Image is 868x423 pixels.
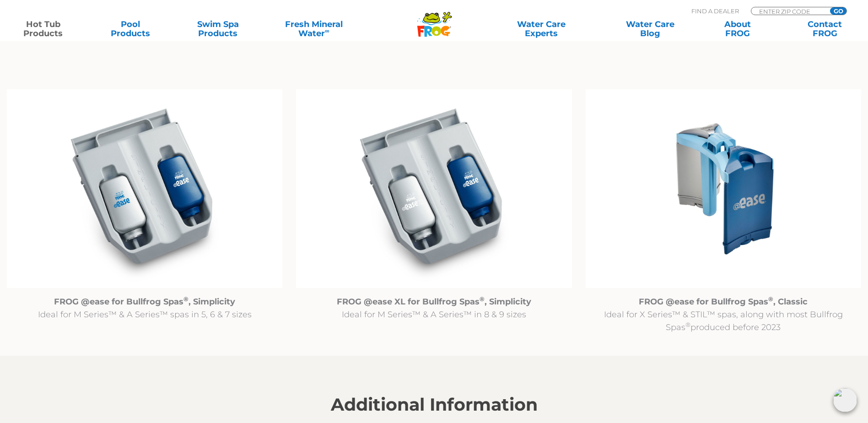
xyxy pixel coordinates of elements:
[153,395,716,415] h2: Additional Information
[296,89,571,288] img: @ease_Bullfrog_FROG @easeXL for Bullfrog Spas with Filter
[616,20,684,38] a: Water CareBlog
[691,7,739,15] p: Find A Dealer
[639,297,808,307] strong: FROG @ease for Bullfrog Spas , Classic
[758,7,820,15] input: Zip Code Form
[768,295,773,303] sup: ®
[480,295,485,303] sup: ®
[7,89,282,288] img: @ease_Bullfrog_FROG @ease R180 for Bullfrog Spas with Filter
[703,20,771,38] a: AboutFROG
[325,27,329,34] sup: ∞
[486,20,597,38] a: Water CareExperts
[685,321,690,328] sup: ®
[97,20,165,38] a: PoolProducts
[830,7,846,15] input: GO
[337,297,531,307] strong: FROG @ease XL for Bullfrog Spas , Simplicity
[271,20,356,38] a: Fresh MineralWater∞
[183,295,189,303] sup: ®
[833,388,857,412] img: openIcon
[586,89,861,288] img: Untitled design (94)
[54,297,235,307] strong: FROG @ease for Bullfrog Spas , Simplicity
[7,295,282,321] p: Ideal for M Series™ & A Series™ spas in 5, 6 & 7 sizes
[586,295,861,334] p: Ideal for X Series™ & STIL™ spas, along with most Bullfrog Spas produced before 2023
[791,20,859,38] a: ContactFROG
[9,20,77,38] a: Hot TubProducts
[184,20,252,38] a: Swim SpaProducts
[296,295,571,321] p: Ideal for M Series™ & A Series™ in 8 & 9 sizes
